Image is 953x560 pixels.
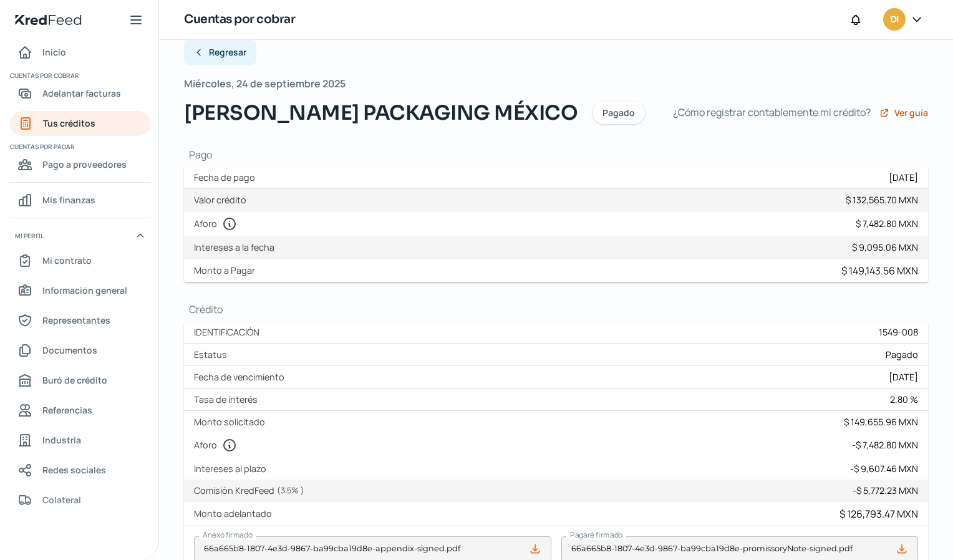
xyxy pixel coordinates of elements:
[194,171,260,183] label: Fecha de pago
[886,349,918,360] span: Pagado
[10,81,150,106] a: Adelantar facturas
[844,416,918,428] div: $ 149,655.96 MXN
[42,312,110,328] span: Representantes
[194,264,260,276] label: Monto a Pagar
[42,462,106,478] span: Redes sociales
[10,152,150,177] a: Pago a proveedores
[194,463,271,475] label: Intereses al plazo
[194,241,279,253] label: Intereses a la fecha
[10,70,148,81] span: Cuentas por cobrar
[43,115,95,131] span: Tus créditos
[42,253,92,268] span: Mi contrato
[203,529,253,540] span: Anexo firmado
[281,485,291,496] font: 3.5
[209,48,246,57] span: Regresar
[10,278,150,303] a: Información general
[673,104,871,122] span: ¿Cómo registrar contablemente mi crédito?
[570,529,622,540] span: Pagaré firmado
[853,485,918,496] div: -
[184,11,295,29] h1: Cuentas por cobrar
[194,326,264,338] label: IDENTIFICACIÓN
[850,463,918,475] div: -
[10,488,150,513] a: Colateral
[10,458,150,483] a: Redes sociales
[42,192,95,208] span: Mis finanzas
[184,148,928,162] h1: Pago
[42,402,92,418] span: Referencias
[852,439,918,451] div: -
[890,12,899,27] span: DI
[854,463,918,475] font: $ 9,607.46 MXN
[194,349,232,360] label: Estatus
[42,157,127,172] span: Pago a proveedores
[602,109,635,117] span: Pagado
[194,218,217,229] font: Aforo
[856,439,918,451] font: $ 7,482.80 MXN
[194,393,263,405] label: Tasa de interés
[42,342,97,358] span: Documentos
[42,44,66,60] span: Inicio
[277,485,304,496] span: ( % )
[10,398,150,423] a: Referencias
[889,171,918,183] div: [DATE]
[184,40,256,65] button: Regresar
[10,141,148,152] span: Cuentas por pagar
[889,371,918,383] div: [DATE]
[42,85,121,101] span: Adelantar facturas
[184,75,346,93] span: Miércoles, 24 de septiembre 2025
[194,194,251,206] label: Valor crédito
[10,111,150,136] a: Tus créditos
[194,416,270,428] label: Monto solicitado
[879,108,928,118] a: Ver guía
[15,230,44,241] span: Mi perfil
[10,368,150,393] a: Buró de crédito
[42,492,81,508] span: Colateral
[10,248,150,273] a: Mi contrato
[839,507,918,521] div: $ 126,793.47 MXN
[10,188,150,213] a: Mis finanzas
[194,508,277,519] label: Monto adelantado
[42,372,107,388] span: Buró de crédito
[879,326,918,338] div: 1549-008
[10,308,150,333] a: Representantes
[846,194,918,206] div: $ 132,565.70 MXN
[852,241,918,253] div: $ 9,095.06 MXN
[194,371,289,383] label: Fecha de vencimiento
[890,393,918,405] div: 2.80 %
[42,432,81,448] span: Industria
[856,485,918,496] font: $ 5,772.23 MXN
[856,218,918,229] div: $ 7,482.80 MXN
[894,109,928,117] span: Ver guía
[194,439,217,451] font: Aforo
[184,302,928,316] h1: Crédito
[42,282,127,298] span: Información general
[10,40,150,65] a: Inicio
[10,428,150,453] a: Industria
[184,98,578,128] span: [PERSON_NAME] PACKAGING MÉXICO
[194,485,274,496] font: Comisión KredFeed
[841,264,918,278] div: $ 149,143.56 MXN
[10,338,150,363] a: Documentos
